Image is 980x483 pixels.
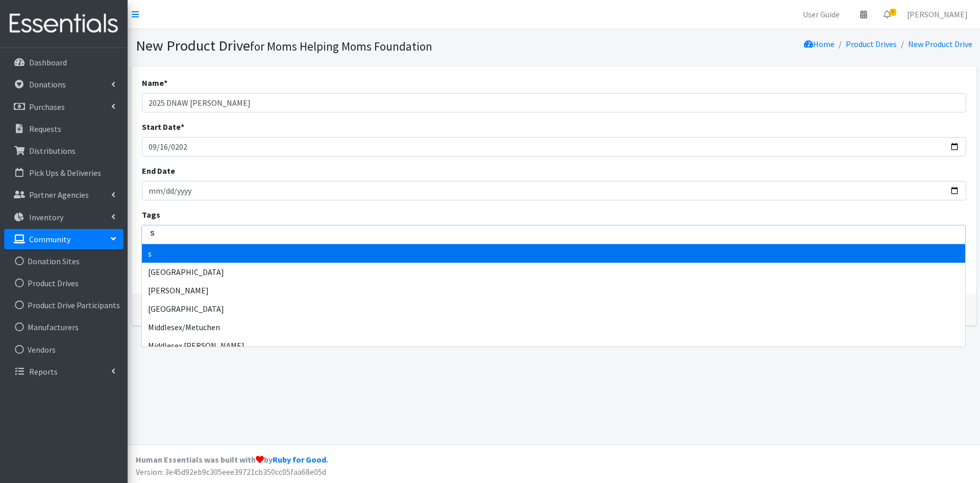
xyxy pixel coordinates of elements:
[142,165,175,177] label: End Date
[846,39,897,49] a: Product Drives
[29,79,66,89] p: Donations
[136,454,328,465] strong: Human Essentials was built with by .
[181,122,184,132] abbr: required
[4,97,124,117] a: Purchases
[4,141,124,161] a: Distributions
[29,124,61,134] p: Requests
[4,119,124,139] a: Requests
[136,467,326,477] span: Version: 3e45d92eb9c305eee39721cb350cc05faa68e05d
[164,78,167,88] abbr: required
[4,361,124,382] a: Reports
[142,209,160,221] label: Tags
[4,163,124,183] a: Pick Ups & Deliveries
[142,300,965,318] li: [GEOGRAPHIC_DATA]
[899,4,976,25] a: [PERSON_NAME]
[151,228,971,238] input: Add a tag
[4,339,124,360] a: Vendors
[29,102,65,112] p: Purchases
[890,9,896,16] span: 6
[4,207,124,227] a: Inventory
[795,4,848,25] a: User Guide
[875,4,899,25] a: 6
[142,281,965,300] li: [PERSON_NAME]
[142,244,965,263] li: s
[804,39,835,49] a: Home
[4,273,124,293] a: Product Drives
[4,229,124,249] a: Community
[4,185,124,205] a: Partner Agencies
[142,121,184,133] label: Start Date
[4,251,124,271] a: Donation Sites
[4,52,124,73] a: Dashboard
[142,77,167,89] label: Name
[4,74,124,95] a: Donations
[142,336,965,355] li: Middlesex [PERSON_NAME]
[29,366,58,377] p: Reports
[136,37,550,55] h1: New Product Drive
[250,39,432,54] small: for Moms Helping Moms Foundation
[29,168,101,178] p: Pick Ups & Deliveries
[29,234,70,244] p: Community
[4,295,124,315] a: Product Drive Participants
[29,190,89,200] p: Partner Agencies
[142,318,965,336] li: Middlesex/Metuchen
[142,263,965,281] li: [GEOGRAPHIC_DATA]
[29,146,76,156] p: Distributions
[4,7,124,41] img: HumanEssentials
[908,39,972,49] a: New Product Drive
[29,57,67,67] p: Dashboard
[4,317,124,337] a: Manufacturers
[29,212,63,222] p: Inventory
[273,454,326,465] a: Ruby for Good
